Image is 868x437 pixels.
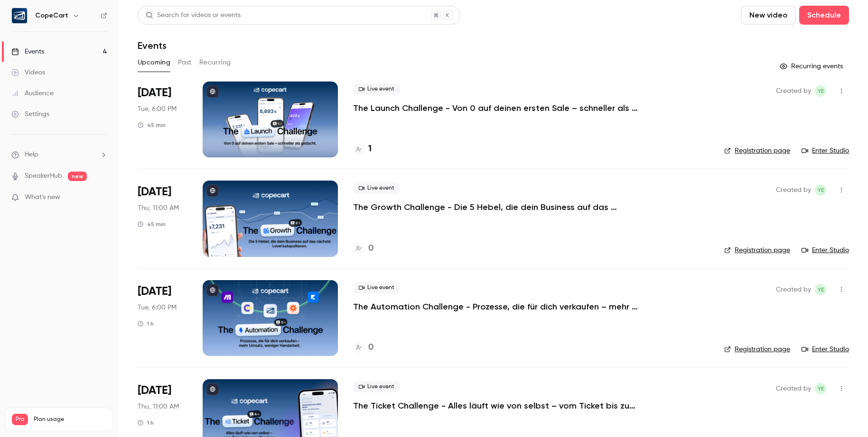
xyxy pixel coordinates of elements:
[818,383,824,394] span: YE
[368,341,373,354] h4: 0
[138,104,177,114] span: Tue, 6:00 PM
[138,320,154,328] div: 1 h
[815,85,826,97] span: Yasamin Esfahani
[138,419,154,427] div: 1 h
[776,383,811,394] span: Created by
[68,172,87,181] span: new
[138,85,171,100] span: [DATE]
[776,284,811,295] span: Created by
[12,8,27,23] img: CopeCart
[724,345,790,354] a: Registration page
[815,284,826,295] span: Yasamin Esfahani
[11,89,54,98] div: Audience
[353,182,400,194] span: Live event
[775,59,849,74] button: Recurring events
[138,55,170,70] button: Upcoming
[138,383,171,398] span: [DATE]
[815,383,826,394] span: Yasamin Esfahani
[138,40,167,51] h1: Events
[34,416,107,423] span: Plan usage
[138,303,177,312] span: Tue, 6:00 PM
[353,381,400,392] span: Live event
[353,400,638,411] a: The Ticket Challenge - Alles läuft wie von selbst – vom Ticket bis zum Check-in
[818,284,824,295] span: YE
[741,6,795,25] button: New video
[353,83,400,95] span: Live event
[138,284,171,299] span: [DATE]
[199,55,231,70] button: Recurring
[724,146,790,155] a: Registration page
[11,47,44,56] div: Events
[353,201,638,213] a: The Growth Challenge - Die 5 Hebel, die dein Business auf das nächste Level katapultieren
[11,68,45,77] div: Videos
[368,143,372,155] h4: 1
[25,192,60,202] span: What's new
[138,181,187,256] div: Oct 2 Thu, 11:00 AM (Europe/Berlin)
[138,121,166,129] div: 45 min
[96,193,107,202] iframe: Noticeable Trigger
[818,184,824,196] span: YE
[146,10,241,20] div: Search for videos or events
[818,85,824,97] span: YE
[802,345,849,354] a: Enter Studio
[138,82,187,157] div: Sep 30 Tue, 6:00 PM (Europe/Berlin)
[178,55,192,70] button: Past
[35,11,68,20] h6: CopeCart
[802,146,849,155] a: Enter Studio
[25,171,62,181] a: SpeakerHub
[11,109,49,119] div: Settings
[776,85,811,97] span: Created by
[353,143,372,155] a: 1
[353,102,638,114] a: The Launch Challenge - Von 0 auf deinen ersten Sale – schneller als gedacht
[776,184,811,196] span: Created by
[138,203,179,213] span: Thu, 11:00 AM
[25,150,38,160] span: Help
[353,282,400,293] span: Live event
[368,242,373,255] h4: 0
[353,301,638,312] a: The Automation Challenge - Prozesse, die für dich verkaufen – mehr Umsatz, weniger Handarbeit
[815,184,826,196] span: Yasamin Esfahani
[12,414,28,425] span: Pro
[353,341,373,354] a: 0
[799,6,849,25] button: Schedule
[11,150,107,160] li: help-dropdown-opener
[138,220,166,228] div: 45 min
[138,184,171,200] span: [DATE]
[802,246,849,255] a: Enter Studio
[353,242,373,255] a: 0
[138,402,179,411] span: Thu, 11:00 AM
[724,246,790,255] a: Registration page
[138,280,187,356] div: Oct 7 Tue, 6:00 PM (Europe/Berlin)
